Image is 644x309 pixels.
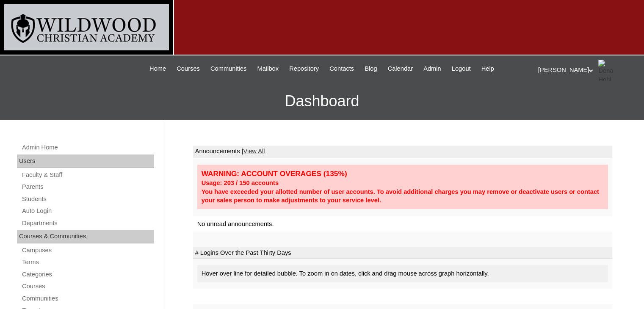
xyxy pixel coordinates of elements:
[598,60,619,81] img: Dena Hohl
[4,82,640,120] h3: Dashboard
[21,245,154,256] a: Campuses
[21,281,154,292] a: Courses
[177,64,200,74] span: Courses
[17,154,154,168] div: Users
[243,148,265,154] a: View All
[21,182,154,192] a: Parents
[197,265,608,282] div: Hover over line for detailed bubble. To zoom in on dates, click and drag mouse across graph horiz...
[206,64,251,74] a: Communities
[477,64,498,74] a: Help
[193,146,612,157] td: Announcements |
[538,60,636,81] div: [PERSON_NAME]
[285,64,323,74] a: Repository
[21,257,154,268] a: Terms
[21,218,154,229] a: Departments
[384,64,417,74] a: Calendar
[21,269,154,280] a: Categories
[202,188,604,205] div: You have exceeded your allotted number of user accounts. To avoid additional charges you may remo...
[481,64,494,74] span: Help
[419,64,445,74] a: Admin
[365,64,377,74] span: Blog
[21,206,154,216] a: Auto Login
[17,230,154,243] div: Courses & Communities
[360,64,381,74] a: Blog
[448,64,475,74] a: Logout
[257,64,279,74] span: Mailbox
[210,64,247,74] span: Communities
[21,293,154,304] a: Communities
[202,179,279,186] strong: Usage: 203 / 150 accounts
[145,64,170,74] a: Home
[452,64,471,74] span: Logout
[423,64,441,74] span: Admin
[202,169,604,179] div: WARNING: ACCOUNT OVERAGES (135%)
[388,64,413,74] span: Calendar
[253,64,283,74] a: Mailbox
[21,142,154,153] a: Admin Home
[193,216,612,232] td: No unread announcements.
[329,64,354,74] span: Contacts
[289,64,319,74] span: Repository
[325,64,358,74] a: Contacts
[4,4,169,50] img: logo-white.png
[172,64,204,74] a: Courses
[193,247,612,259] td: # Logins Over the Past Thirty Days
[149,64,166,74] span: Home
[21,170,154,180] a: Faculty & Staff
[21,194,154,204] a: Students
